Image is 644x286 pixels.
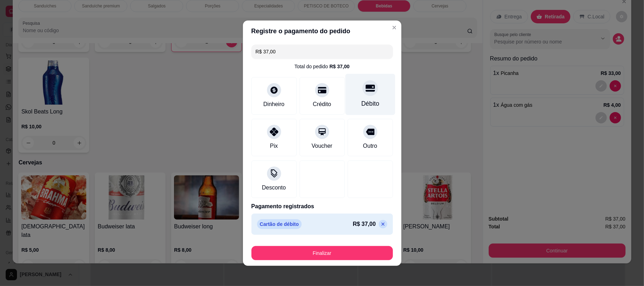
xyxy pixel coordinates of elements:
[363,142,377,150] div: Outro
[270,142,278,150] div: Pix
[251,202,393,211] p: Pagamento registrados
[353,220,376,228] p: R$ 37,00
[313,100,331,109] div: Crédito
[257,219,302,229] p: Cartão de débito
[312,142,332,150] div: Voucher
[295,63,350,70] div: Total do pedido
[330,63,350,70] div: R$ 37,00
[243,21,401,42] header: Registre o pagamento do pedido
[256,45,389,59] input: Ex.: hambúrguer de cordeiro
[262,183,286,192] div: Desconto
[251,246,393,260] button: Finalizar
[361,99,379,108] div: Débito
[389,22,400,33] button: Close
[263,100,285,109] div: Dinheiro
